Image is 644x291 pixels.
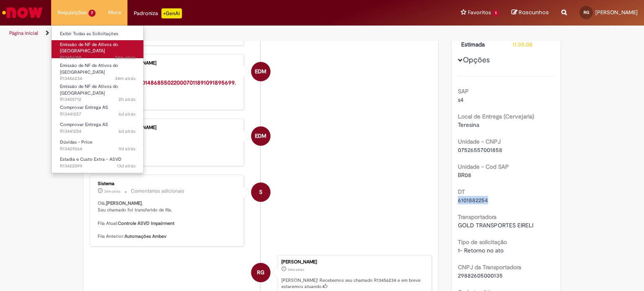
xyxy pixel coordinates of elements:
[584,10,589,15] span: RG
[458,188,465,196] b: DT
[255,126,266,146] span: EDM
[60,156,122,162] span: Estadia e Custo Extra - ASVD
[458,113,534,120] b: Local de Entrega (Cervejaria)
[458,213,496,221] b: Transportadora
[98,125,237,130] div: Elisiane de [PERSON_NAME]
[288,267,304,272] time: 28/08/2025 09:35:04
[104,189,120,194] span: 34m atrás
[9,30,38,36] a: Página inicial
[251,62,270,81] div: Elisiane de Moura Cardozo
[161,8,182,18] p: +GenAi
[251,183,270,202] div: System
[288,267,304,272] span: 34m atrás
[60,128,135,135] span: R13441254
[259,182,262,202] span: S
[52,29,144,39] a: Exibir Todas as Solicitações
[60,163,135,170] span: R13422099
[595,9,638,16] span: [PERSON_NAME]
[468,8,491,17] span: Favoritos
[458,146,502,154] span: 07526557001858
[115,54,135,61] span: 24m atrás
[119,96,135,103] time: 28/08/2025 08:22:53
[60,96,135,103] span: R13455712
[6,26,423,41] ul: Trilhas de página
[60,139,92,145] span: Dúvidas - Price
[52,155,144,170] a: Aberto R13422099 : Estadia e Custo Extra - ASVD
[251,126,270,146] div: Elisiane de Moura Cardozo
[281,260,427,265] div: [PERSON_NAME]
[458,138,501,145] b: Unidade - CNPJ
[106,200,142,206] b: [PERSON_NAME]
[119,128,135,134] span: 6d atrás
[119,96,135,103] span: 2h atrás
[117,163,135,169] span: 13d atrás
[98,143,237,160] div: 11.3 KB
[98,79,236,95] a: 21250856228356014868550220007011891091895699.zip
[115,54,135,61] time: 28/08/2025 09:44:59
[60,104,108,111] span: Comprovar Entrega AS
[52,103,144,118] a: Aberto R13441257 : Comprovar Entrega AS
[60,121,108,128] span: Comprovar Entrega AS
[458,196,488,204] span: 6101882254
[458,121,479,129] span: Teresina
[60,111,135,118] span: R13441257
[88,10,96,17] span: 7
[115,75,135,82] span: 34m atrás
[1,4,44,21] img: ServiceNow
[51,25,144,173] ul: Requisições
[57,8,87,17] span: Requisições
[52,82,144,100] a: Aberto R13455712 : Emissão de NF de Ativos do ASVD
[119,111,135,117] span: 6d atrás
[60,41,118,54] span: Emissão de NF de Ativos do [GEOGRAPHIC_DATA]
[115,75,135,82] time: 28/08/2025 09:35:05
[458,171,471,179] span: BR08
[458,88,469,95] b: SAP
[125,233,166,239] b: Automações Ambev
[108,8,121,17] span: More
[458,221,533,229] span: GOLD TRANSPORTES EIRELI
[117,163,135,169] time: 15/08/2025 21:31:51
[255,62,266,82] span: EDM
[458,96,464,103] span: s4
[458,263,521,271] b: CNPJ da Transportadora
[458,163,509,170] b: Unidade - Cod SAP
[119,111,135,117] time: 22/08/2025 18:26:52
[104,189,120,194] time: 28/08/2025 09:35:09
[512,9,549,17] a: Rascunhos
[60,62,118,75] span: Emissão de NF de Ativos do [GEOGRAPHIC_DATA]
[52,61,144,79] a: Aberto R13456234 : Emissão de NF de Ativos do ASVD
[118,220,174,227] b: Controle ASVD Impairment
[458,247,504,254] span: 1- Retorno no ato
[251,263,270,282] div: Richard Gilberto
[98,200,237,239] p: Olá, , Seu chamado foi transferido de fila. Fila Atual: Fila Anterior:
[257,263,265,283] span: RG
[458,238,507,246] b: Tipo de solicitação
[519,8,549,16] span: Rascunhos
[281,277,427,290] p: [PERSON_NAME]! Recebemos seu chamado R13456234 e em breve estaremos atuando.
[98,61,237,66] div: Elisiane de [PERSON_NAME]
[52,138,144,153] a: Aberto R13429264 : Dúvidas - Price
[98,181,237,186] div: Sistema
[98,78,237,103] div: 4.46 KB
[493,10,499,17] span: 1
[60,54,135,61] span: R13456318
[60,75,135,82] span: R13456234
[119,146,135,152] time: 19/08/2025 15:29:10
[52,120,144,136] a: Aberto R13441254 : Comprovar Entrega AS
[134,8,182,18] div: Padroniza
[458,272,503,279] span: 29882605000135
[119,146,135,152] span: 9d atrás
[119,128,135,134] time: 22/08/2025 18:23:57
[60,146,135,152] span: R13429264
[52,40,144,58] a: Aberto R13456318 : Emissão de NF de Ativos do ASVD
[131,188,184,195] small: Comentários adicionais
[60,83,118,96] span: Emissão de NF de Ativos do [GEOGRAPHIC_DATA]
